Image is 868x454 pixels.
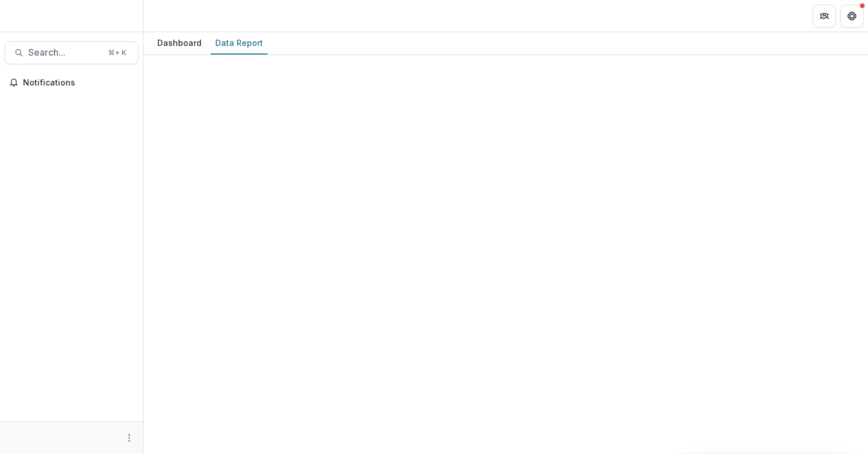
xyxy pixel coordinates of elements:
span: Search... [28,47,101,58]
button: More [122,431,136,445]
div: Data Report [211,34,268,51]
a: Data Report [211,32,268,55]
div: Dashboard [153,34,206,51]
span: Notifications [23,78,134,88]
button: Get Help [840,5,863,28]
div: ⌘ + K [106,46,129,59]
button: Partners [813,5,836,28]
button: Notifications [5,73,138,92]
button: Search... [5,41,138,64]
a: Dashboard [153,32,206,55]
